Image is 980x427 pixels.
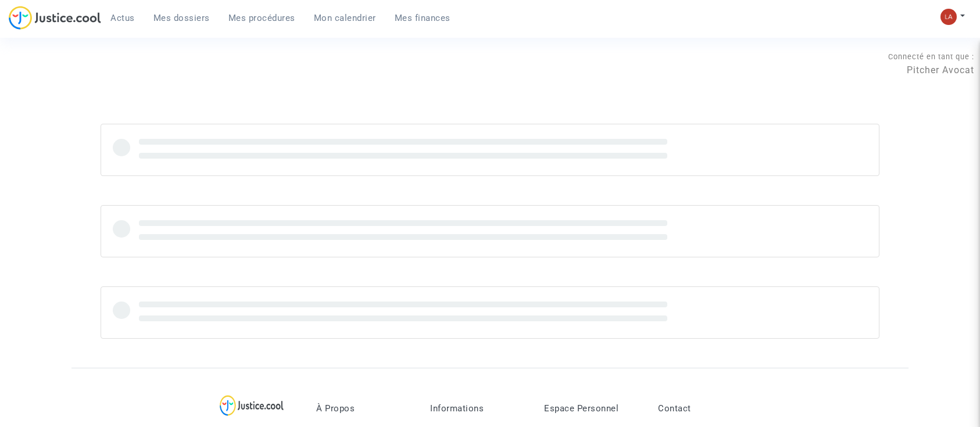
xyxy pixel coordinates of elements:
span: Mes procédures [228,13,295,23]
span: Mon calendrier [314,13,376,23]
span: Mes finances [395,13,450,23]
span: Actus [110,13,135,23]
span: Mes dossiers [153,13,210,23]
a: Mon calendrier [305,9,385,27]
img: jc-logo.svg [9,6,101,30]
p: Espace Personnel [544,403,641,414]
a: Mes finances [385,9,460,27]
a: Mes procédures [219,9,305,27]
p: Informations [430,403,527,414]
p: À Propos [316,403,413,414]
a: Mes dossiers [144,9,219,27]
span: Connecté en tant que : [888,52,974,61]
img: 3f9b7d9779f7b0ffc2b90d026f0682a9 [940,9,957,25]
p: Contact [658,403,754,414]
a: Actus [101,9,144,27]
img: logo-lg.svg [220,395,284,416]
